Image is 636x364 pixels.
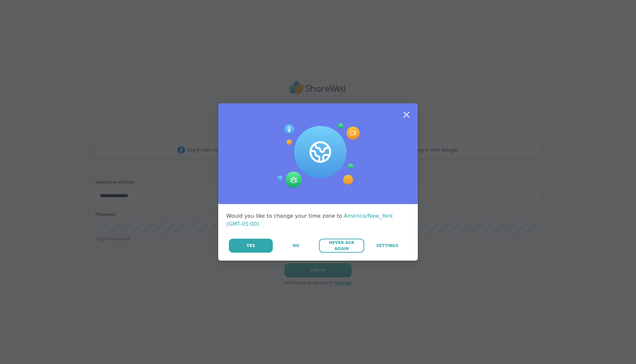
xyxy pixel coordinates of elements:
button: No [273,239,318,253]
span: No [293,243,299,249]
span: Never Ask Again [322,240,361,252]
span: Settings [376,243,398,249]
button: Never Ask Again [319,239,364,253]
button: Yes [229,239,273,253]
span: Yes [246,243,255,249]
a: Settings [365,239,410,253]
img: Session Experience [276,123,360,188]
span: America/New_York (GMT-05:00) [226,213,393,227]
div: Would you like to change your time zone to [226,212,410,228]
